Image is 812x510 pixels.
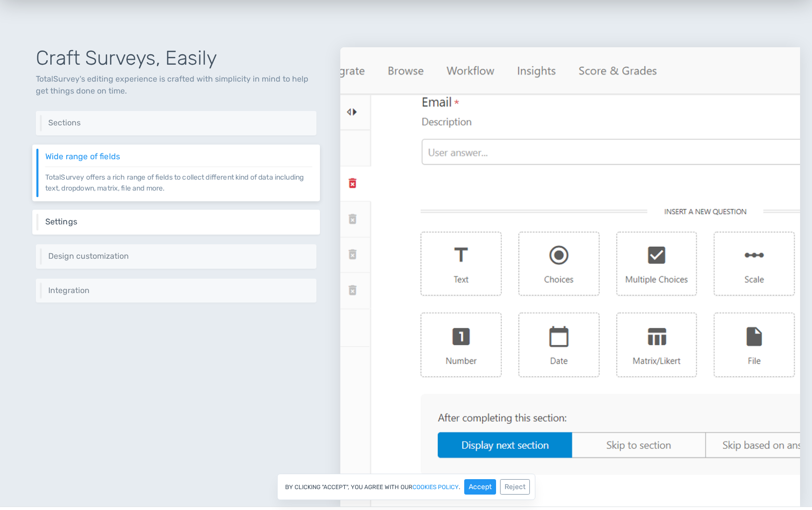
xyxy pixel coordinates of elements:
p: Customize your survey to match your brand through various design controls. [48,261,309,261]
h6: Integration [48,286,309,295]
div: By clicking "Accept", you agree with our . [277,474,535,500]
h6: Wide range of fields [45,152,312,161]
h6: Settings [45,217,312,226]
button: Reject [500,479,530,495]
button: Accept [464,479,496,495]
h6: Sections [48,118,309,127]
img: Fields [340,47,800,507]
a: cookies policy [412,484,459,490]
p: Integrate your survey virtually everywhere on your website using shortcode, or even with your app... [48,295,309,295]
p: TotalSurvey offers a rich range of fields to collect different kind of data including text, dropd... [45,166,312,193]
h6: Design customization [48,252,309,261]
p: Control different aspects of your survey via a set of settings like welcome & thank you message, ... [45,226,312,227]
h1: Craft Surveys, Easily [36,47,316,69]
p: TotalSurvey's editing experience is crafted with simplicity in mind to help get things done on time. [36,73,316,97]
p: Sections are a great way to group related questions. You can also use them to setup a skip logic. [48,127,309,128]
